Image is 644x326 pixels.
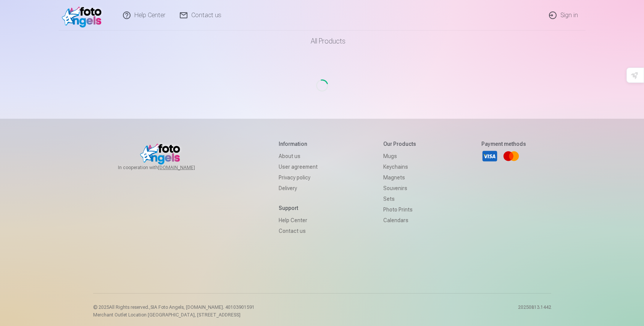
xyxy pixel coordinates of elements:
a: Delivery [279,183,318,194]
span: SIA Foto Angels, [DOMAIN_NAME]. 40103901591 [150,305,255,310]
span: In cooperation with [118,165,213,171]
a: Privacy policy [279,172,318,183]
a: Sets [383,194,416,204]
a: Contact us [279,226,318,236]
img: /v1 [62,3,106,27]
a: Visa [481,148,498,165]
a: Magnets [383,172,416,183]
a: About us [279,151,318,161]
h5: Support [279,204,318,212]
p: © 2025 All Rights reserved. , [93,304,255,310]
a: Mastercard [503,148,520,165]
a: Souvenirs [383,183,416,194]
p: Merchant Outlet Location [GEOGRAPHIC_DATA], [STREET_ADDRESS] [93,312,255,318]
h5: Our products [383,140,416,148]
a: Mugs [383,151,416,161]
a: Help Center [279,215,318,226]
p: 20250813.1442 [518,304,551,318]
h5: Payment methods [481,140,526,148]
a: Calendars [383,215,416,226]
a: User agreement [279,161,318,172]
a: Photo prints [383,204,416,215]
a: All products [289,31,355,52]
a: [DOMAIN_NAME] [158,165,213,171]
h5: Information [279,140,318,148]
a: Keychains [383,161,416,172]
